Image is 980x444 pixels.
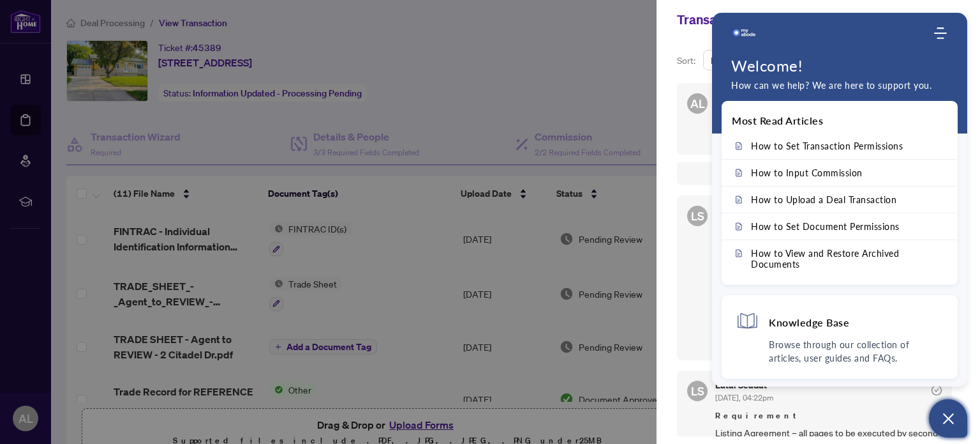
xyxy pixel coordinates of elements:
[769,316,849,329] h4: Knowledge Base
[751,248,944,270] span: How to View and Restore Archived Documents
[751,221,900,232] span: How to Set Document Permissions
[677,10,943,29] div: Transaction Communication
[731,56,948,75] h1: Welcome!
[722,160,958,186] a: How to Input Commission
[715,393,773,402] span: [DATE], 04:22pm
[722,187,958,213] a: How to Upload a Deal Transaction
[722,133,958,159] a: How to Set Transaction Permissions
[722,213,958,240] a: How to Set Document Permissions
[691,207,704,225] span: LS
[932,385,942,395] span: check-circle
[677,54,698,68] p: Sort:
[690,95,705,112] span: AL
[722,295,958,379] div: Knowledge BaseBrowse through our collection of articles, user guides and FAQs.
[751,141,903,151] span: How to Set Transaction Permissions
[731,79,948,93] p: How can we help? We are here to support you.
[751,194,896,205] span: How to Upload a Deal Transaction
[722,240,958,277] a: How to View and Restore Archived Documents
[691,382,704,400] span: LS
[715,410,942,422] span: Requirement
[731,20,757,46] img: logo
[731,20,757,46] span: Company logo
[711,50,769,70] span: Newest
[932,27,948,40] div: Modules Menu
[769,338,944,365] p: Browse through our collection of articles, user guides and FAQs.
[751,167,863,178] span: How to Input Commission
[929,399,967,438] button: Open asap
